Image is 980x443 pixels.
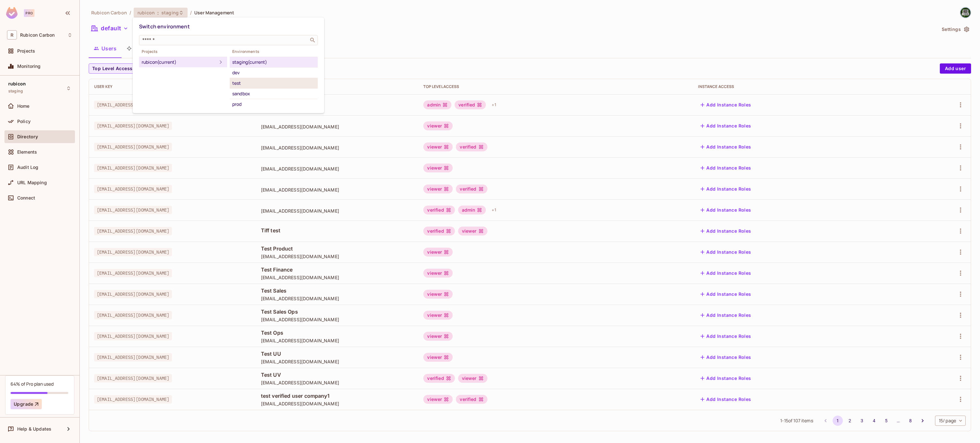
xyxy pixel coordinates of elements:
div: staging (current) [232,58,315,66]
span: Projects [139,49,227,54]
div: sandbox [232,90,315,98]
span: Environments [230,49,318,54]
div: prod [232,100,315,108]
div: test [232,79,315,87]
div: dev [232,69,315,76]
span: Switch environment [139,23,190,30]
div: rubicon (current) [142,58,217,66]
